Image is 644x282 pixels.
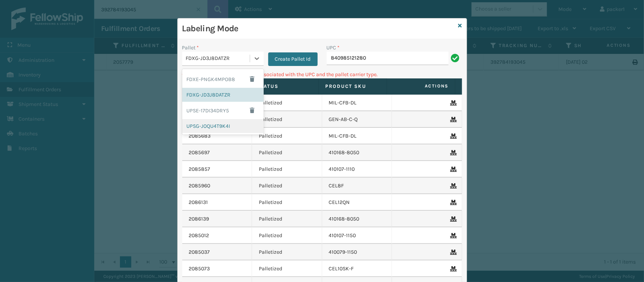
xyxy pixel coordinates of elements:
td: Palletized [252,227,322,244]
td: Palletized [252,161,322,178]
i: Remove From Pallet [450,133,455,139]
td: Palletized [252,95,322,111]
td: Palletized [252,194,322,211]
td: 410168-8050 [322,144,392,161]
i: Remove From Pallet [450,266,455,271]
label: UPC [327,44,340,52]
td: Palletized [252,261,322,277]
td: 410168-8050 [322,211,392,227]
i: Remove From Pallet [450,100,455,106]
a: 2085683 [189,132,211,140]
a: 2086139 [189,215,209,223]
div: UPSE-17DI34DRY5 [182,102,264,119]
a: 2085857 [189,166,211,173]
td: GEN-AB-C-Q [322,111,392,128]
i: Remove From Pallet [450,183,455,189]
label: Pallet [182,44,199,52]
i: Remove From Pallet [450,200,455,205]
td: Palletized [252,111,322,128]
td: 410107-1110 [322,161,392,178]
a: 2085697 [189,149,210,156]
i: Remove From Pallet [450,150,455,155]
a: 2086131 [189,199,208,206]
td: CEL8F [322,178,392,194]
td: Palletized [252,144,322,161]
i: Remove From Pallet [450,250,455,255]
td: MIL-CFB-DL [322,128,392,144]
button: Create Pallet Id [268,52,318,66]
i: Remove From Pallet [450,233,455,238]
td: Palletized [252,244,322,261]
td: Palletized [252,211,322,227]
i: Remove From Pallet [450,167,455,172]
div: FDXG-JD3J8DATZR [186,55,251,63]
td: Palletized [252,128,322,144]
span: Actions [389,80,453,92]
div: FDXE-PNGK4MPOB8 [182,70,264,88]
a: 2085073 [189,265,210,273]
label: Product SKU [326,83,380,90]
h3: Labeling Mode [182,23,455,34]
td: CEL10SK-F [322,261,392,277]
div: FDXG-JD3J8DATZR [182,88,264,102]
td: MIL-CFB-DL [322,95,392,111]
i: Remove From Pallet [450,117,455,122]
label: Status [257,83,312,90]
td: Palletized [252,178,322,194]
a: 2085960 [189,182,211,190]
a: 2085037 [189,248,210,256]
td: CEL12QN [322,194,392,211]
div: UPSG-JOQU4T9K4I [182,119,264,133]
a: 2085012 [189,232,209,239]
td: 410107-1150 [322,227,392,244]
i: Remove From Pallet [450,216,455,222]
td: 410079-1150 [322,244,392,261]
p: Can't find any fulfillment orders associated with the UPC and the pallet carrier type. [182,70,462,78]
